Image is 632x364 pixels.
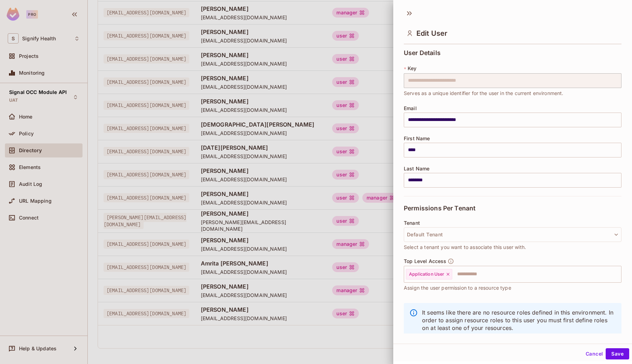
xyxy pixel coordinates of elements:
[409,271,444,277] span: Application User
[404,166,429,171] span: Last Name
[406,269,452,279] div: Application User
[408,66,416,71] span: Key
[404,243,526,251] span: Select a tenant you want to associate this user with.
[404,258,446,264] span: Top Level Access
[404,227,621,242] button: Default Tenant
[404,106,417,111] span: Email
[404,49,441,56] span: User Details
[404,220,420,226] span: Tenant
[618,273,619,275] button: Open
[404,284,511,292] span: Assign the user permission to a resource type
[416,29,447,38] span: Edit User
[404,136,430,141] span: First Name
[606,348,629,359] button: Save
[422,309,616,332] p: It seems like there are no resource roles defined in this environment. In order to assign resourc...
[404,89,564,97] span: Serves as a unique identifier for the user in the current environment.
[583,348,606,359] button: Cancel
[404,205,475,212] span: Permissions Per Tenant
